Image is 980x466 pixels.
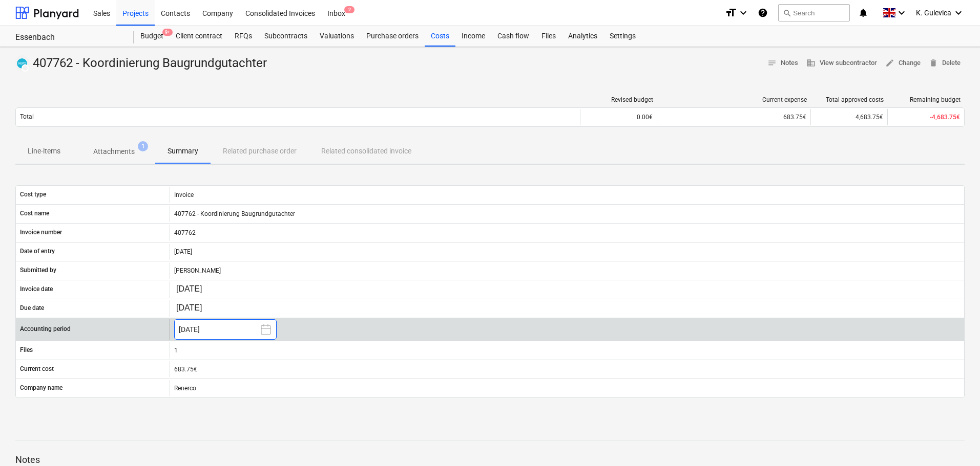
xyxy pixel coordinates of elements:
[344,6,355,13] span: 2
[134,26,170,47] div: Budget
[580,109,657,125] div: 0.00€
[455,26,491,47] a: Income
[20,384,62,392] p: Company name
[20,247,55,256] p: Date of entry
[562,26,603,47] a: Analytics
[174,366,960,373] div: 683.75€
[174,282,222,297] input: Change
[170,262,964,279] div: [PERSON_NAME]
[20,325,71,334] p: Accounting period
[20,365,54,373] p: Current cost
[360,26,425,47] a: Purchase orders
[174,319,277,340] button: [DATE]
[170,206,964,222] div: 407762 - Koordinierung Baugrundgutachter
[810,109,887,125] div: 4,683.75€
[174,301,222,316] input: Change
[767,57,798,69] span: Notes
[885,58,894,68] span: edit
[895,7,908,19] i: keyboard_arrow_down
[93,146,135,157] p: Attachments
[802,55,881,71] button: View subcontractor
[20,113,34,121] p: Total
[20,285,53,294] p: Invoice date
[20,346,33,354] p: Files
[783,9,791,17] span: search
[258,26,314,47] a: Subcontracts
[892,96,961,103] div: Remaining budget
[535,26,562,47] a: Files
[425,26,455,47] a: Costs
[815,96,884,103] div: Total approved costs
[929,417,980,466] iframe: Chat Widget
[661,114,806,121] div: 683.75€
[929,57,961,69] span: Delete
[806,57,877,69] span: View subcontractor
[170,225,964,241] div: 407762
[925,55,965,71] button: Delete
[930,114,960,121] span: -4,683.75€
[17,58,27,69] img: xero.svg
[858,7,868,19] i: notifications
[585,96,653,103] div: Revised budget
[763,55,802,71] button: Notes
[170,243,964,260] div: [DATE]
[767,58,777,68] span: notes
[916,9,951,17] span: K. Gulevica
[15,32,122,43] div: Essenbach
[138,141,148,151] span: 1
[170,342,964,359] div: 1
[314,26,360,47] a: Valuations
[28,146,60,157] p: Line-items
[20,304,44,313] p: Due date
[20,266,56,275] p: Submitted by
[661,96,807,103] div: Current expense
[20,228,62,237] p: Invoice number
[929,58,938,68] span: delete
[170,380,964,396] div: Renerco
[228,26,258,47] a: RFQs
[603,26,642,47] a: Settings
[881,55,925,71] button: Change
[491,26,535,47] a: Cash flow
[725,7,737,19] i: format_size
[15,454,965,466] p: Notes
[758,7,768,19] i: Knowledge base
[168,146,198,157] p: Summary
[15,55,271,72] div: 407762 - Koordinierung Baugrundgutachter
[15,55,29,72] div: Invoice has been synced with Xero and its status is currently DRAFT
[806,58,816,68] span: business
[885,57,921,69] span: Change
[20,190,46,199] p: Cost type
[134,26,170,47] a: Budget9+
[20,209,49,218] p: Cost name
[170,187,964,203] div: Invoice
[737,7,749,19] i: keyboard_arrow_down
[952,7,965,19] i: keyboard_arrow_down
[170,26,228,47] a: Client contract
[778,4,850,21] button: Search
[162,29,173,36] span: 9+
